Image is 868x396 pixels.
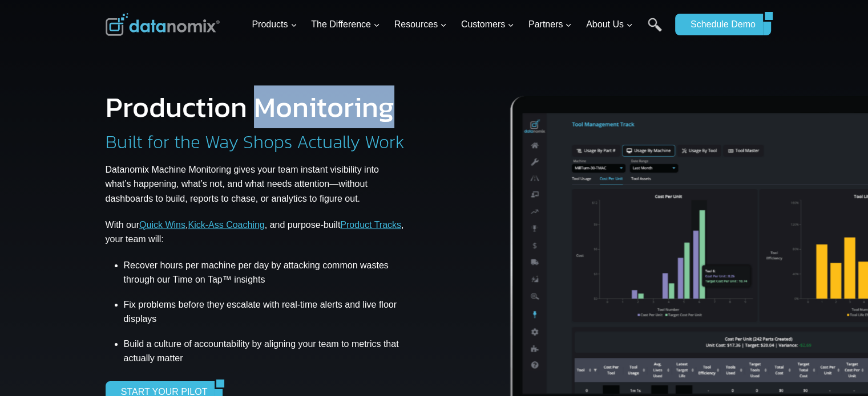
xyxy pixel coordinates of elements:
[106,93,394,121] h1: Production Monitoring
[811,341,868,396] iframe: Chat Widget
[106,218,407,247] p: With our , , and purpose-built , your team will:
[124,291,407,333] li: Fix problems before they escalate with real-time alerts and live floor displays
[257,47,308,58] span: Phone number
[106,13,220,36] img: Datanomix
[155,254,192,262] a: Privacy Policy
[340,220,401,230] a: Product Tracks
[257,141,301,151] span: State/Region
[675,14,763,35] a: Schedule Demo
[124,333,407,370] li: Build a culture of accountability by aligning your team to metrics that actually matter
[139,220,185,230] a: Quick Wins
[311,17,380,32] span: The Difference
[586,17,633,32] span: About Us
[394,17,447,32] span: Resources
[648,18,662,43] a: Search
[124,258,407,291] li: Recover hours per machine per day by attacking common wastes through our Time on Tap™ insights
[257,1,293,11] span: Last Name
[247,6,669,43] nav: Primary Navigation
[252,17,297,32] span: Products
[528,17,572,32] span: Partners
[106,133,405,151] h2: Built for the Way Shops Actually Work
[128,254,145,262] a: Terms
[188,220,264,230] a: Kick-Ass Coaching
[106,162,407,206] p: Datanomix Machine Monitoring gives your team instant visibility into what’s happening, what’s not...
[461,17,514,32] span: Customers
